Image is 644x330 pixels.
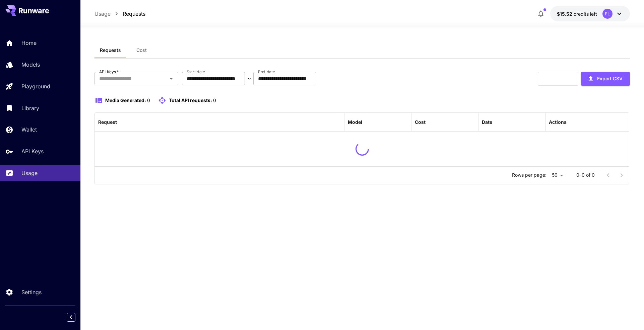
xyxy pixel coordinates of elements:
[557,11,574,17] span: $15.52
[94,10,145,18] nav: breadcrumb
[247,75,251,83] p: ~
[21,169,38,177] p: Usage
[213,97,216,103] span: 0
[100,47,121,53] span: Requests
[67,313,75,322] button: Collapse sidebar
[482,119,492,125] div: Date
[549,170,566,180] div: 50
[415,119,426,125] div: Cost
[512,172,546,178] p: Rows per page:
[21,104,39,112] p: Library
[348,119,362,125] div: Model
[258,69,275,75] label: End date
[187,69,205,75] label: Start date
[550,6,630,21] button: $15.5224FL
[167,74,176,83] button: Open
[105,97,146,103] span: Media Generated:
[21,61,40,69] p: Models
[136,47,147,53] span: Cost
[169,97,212,103] span: Total API requests:
[549,119,567,125] div: Actions
[557,10,597,17] div: $15.5224
[72,311,80,323] div: Collapse sidebar
[21,126,37,134] p: Wallet
[123,10,145,18] a: Requests
[99,69,119,75] label: API Keys
[602,9,613,19] div: FL
[94,10,111,18] a: Usage
[21,147,44,155] p: API Keys
[147,97,150,103] span: 0
[574,11,597,17] span: credits left
[576,172,595,178] p: 0–0 of 0
[21,288,42,296] p: Settings
[21,39,37,47] p: Home
[581,72,630,86] button: Export CSV
[98,119,117,125] div: Request
[21,82,50,90] p: Playground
